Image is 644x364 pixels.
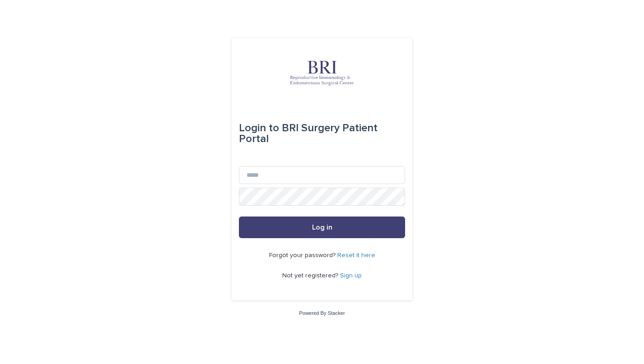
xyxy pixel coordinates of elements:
span: Login to [239,123,279,134]
a: Reset it here [337,252,375,258]
span: Log in [312,224,332,231]
div: BRI Surgery Patient Portal [239,115,405,152]
span: Not yet registered? [282,272,340,279]
img: oRmERfgFTTevZZKagoCM [268,60,376,87]
a: Sign up [340,272,362,279]
a: Powered By Stacker [299,310,345,316]
span: Forgot your password? [269,252,337,258]
button: Log in [239,217,405,238]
